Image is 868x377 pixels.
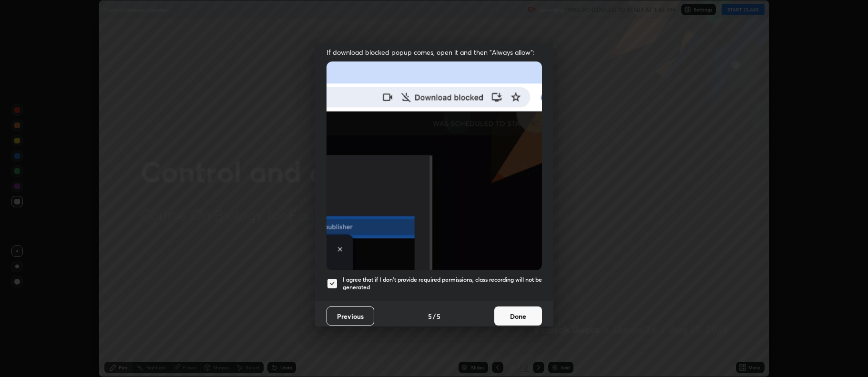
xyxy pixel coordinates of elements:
h4: / [433,311,436,321]
button: Done [494,306,542,326]
h5: I agree that if I don't provide required permissions, class recording will not be generated [343,276,542,291]
h4: 5 [428,311,432,321]
button: Previous [327,306,374,326]
img: downloads-permission-blocked.gif [327,61,542,270]
h4: 5 [437,311,440,321]
span: If download blocked popup comes, open it and then "Always allow": [327,48,542,57]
